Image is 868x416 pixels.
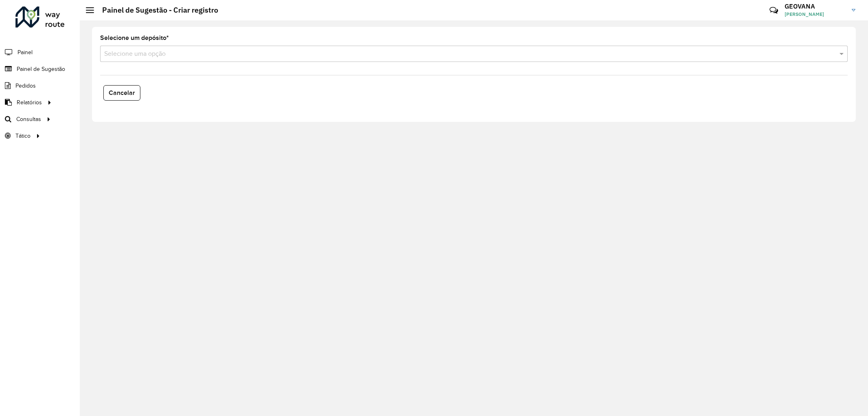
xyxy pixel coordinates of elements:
[785,11,846,18] span: [PERSON_NAME]
[15,132,31,140] span: Tático
[17,48,33,57] span: Painel
[17,98,42,107] span: Relatórios
[109,89,135,96] span: Cancelar
[785,2,846,10] h3: GEOVANA
[16,115,41,123] span: Consultas
[17,65,65,73] span: Painel de Sugestão
[765,2,783,19] a: Contato Rápido
[103,85,140,101] button: Cancelar
[15,81,36,90] span: Pedidos
[94,6,218,15] h2: Painel de Sugestão - Criar registro
[100,33,169,43] label: Selecione um depósito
